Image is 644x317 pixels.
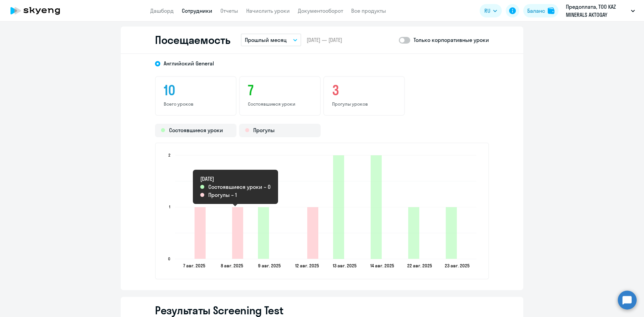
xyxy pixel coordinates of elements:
p: Всего уроков [164,101,228,107]
text: 0 [168,256,170,261]
path: 2025-08-13T19:00:00.000Z Состоявшиеся уроки 2 [371,155,382,259]
text: 14 авг. 2025 [370,263,394,269]
a: Сотрудники [182,7,212,14]
a: Все продукты [351,7,386,14]
a: Документооборот [298,7,343,14]
h2: Результаты Screening Test [155,304,283,317]
span: RU [484,7,490,15]
text: 23 авг. 2025 [445,263,470,269]
text: 1 [169,204,170,209]
img: balance [548,7,554,14]
path: 2025-08-06T19:00:00.000Z Прогулы 1 [195,207,206,259]
div: Баланс [527,7,545,15]
a: Дашборд [150,7,174,14]
button: Прошлый месяц [241,34,301,46]
text: 12 авг. 2025 [295,263,319,269]
path: 2025-08-08T19:00:00.000Z Состоявшиеся уроки 1 [258,207,269,259]
div: Прогулы [239,124,321,137]
h3: 3 [332,82,396,98]
text: 2 [168,153,170,158]
p: Прогулы уроков [332,101,396,107]
h3: 7 [248,82,312,98]
div: Состоявшиеся уроки [155,124,236,137]
button: RU [480,4,502,17]
span: Английский General [164,60,214,67]
text: 7 авг. 2025 [183,263,205,269]
p: Только корпоративные уроки [414,36,489,44]
path: 2025-08-21T19:00:00.000Z Состоявшиеся уроки 1 [408,207,419,259]
text: 22 авг. 2025 [407,263,432,269]
path: 2025-08-07T19:00:00.000Z Прогулы 1 [232,207,243,259]
p: Состоявшиеся уроки [248,101,312,107]
h3: 10 [164,82,228,98]
p: Прошлый месяц [245,36,287,44]
h2: Посещаемость [155,33,230,47]
button: Предоплата, ТОО KAZ MINERALS AKTOGAY [562,3,638,19]
path: 2025-08-11T19:00:00.000Z Прогулы 1 [307,207,318,259]
text: 9 авг. 2025 [258,263,281,269]
p: Предоплата, ТОО KAZ MINERALS AKTOGAY [566,3,628,19]
a: Отчеты [220,7,238,14]
path: 2025-08-22T19:00:00.000Z Состоявшиеся уроки 1 [446,207,457,259]
a: Начислить уроки [246,7,290,14]
text: 8 авг. 2025 [221,263,243,269]
button: Балансbalance [523,4,558,17]
span: [DATE] — [DATE] [307,36,342,44]
text: 13 авг. 2025 [333,263,357,269]
path: 2025-08-12T19:00:00.000Z Состоявшиеся уроки 2 [333,155,344,259]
